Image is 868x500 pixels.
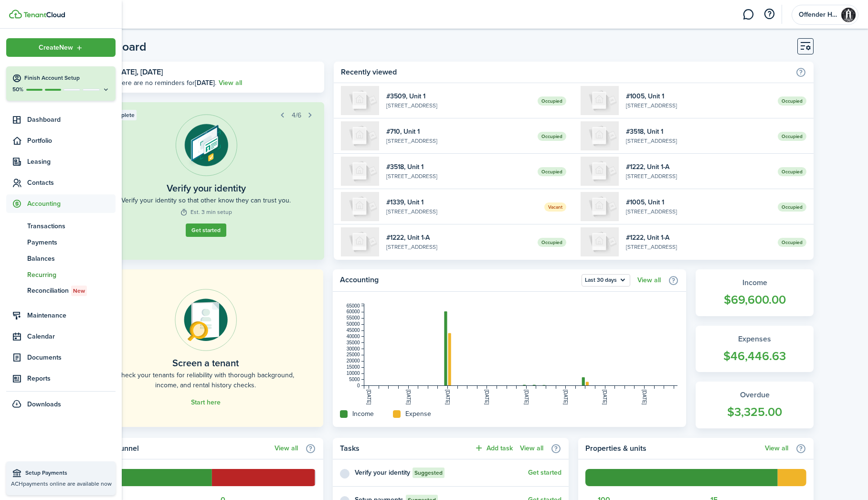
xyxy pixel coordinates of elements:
[27,254,116,264] span: Balances
[386,197,538,207] widget-list-item-title: #1339, Unit 1
[6,250,116,266] a: Balances
[349,377,360,382] tspan: 5000
[191,399,221,406] a: Start here
[386,162,531,172] widget-list-item-title: #3518, Unit 1
[563,390,568,405] tspan: [DATE]
[167,181,246,195] widget-step-title: Verify your identity
[386,233,531,243] widget-list-item-title: #1222, Unit 1-A
[109,370,302,390] home-placeholder-description: Check your tenants for reliability with thorough background, income, and rental history checks.
[581,121,619,150] img: 1
[347,309,360,314] tspan: 60000
[761,6,777,22] button: Open resource center
[386,172,531,181] widget-list-item-description: [STREET_ADDRESS]
[27,237,116,247] span: Payments
[347,346,360,351] tspan: 30000
[705,389,804,401] widget-stats-title: Overdue
[11,479,111,488] p: ACH
[172,356,239,370] home-placeholder-title: Screen a tenant
[347,352,360,357] tspan: 25000
[27,136,116,146] span: Portfolio
[27,352,116,362] span: Documents
[25,468,111,478] span: Setup Payments
[626,243,771,251] widget-list-item-description: [STREET_ADDRESS]
[626,137,771,145] widget-list-item-description: [STREET_ADDRESS]
[705,347,804,365] widget-stats-count: $46,446.63
[585,443,760,454] home-widget-title: Properties & units
[27,115,116,125] span: Dashboard
[27,221,116,231] span: Transactions
[6,218,116,234] a: Transactions
[778,202,806,212] span: Occupied
[581,157,619,186] img: 1-A
[341,86,379,115] img: 1
[626,91,771,101] widget-list-item-title: #1005, Unit 1
[778,238,806,247] span: Occupied
[544,202,566,212] span: Vacant
[27,310,116,320] span: Maintenance
[347,340,360,345] tspan: 35000
[9,10,22,19] img: TenantCloud
[347,364,360,370] tspan: 15000
[581,86,619,115] img: 1
[114,66,317,78] h3: [DATE], [DATE]
[696,326,814,372] a: Expenses$46,446.63
[6,66,116,101] button: Finish Account Setup50%
[705,277,804,288] widget-stats-title: Income
[485,390,490,405] tspan: [DATE]
[705,403,804,421] widget-stats-count: $3,325.00
[778,132,806,141] span: Occupied
[386,91,531,101] widget-list-item-title: #3509, Unit 1
[180,208,232,216] widget-step-time: Est. 3 min setup
[765,445,788,452] a: View all
[6,234,116,250] a: Payments
[696,269,814,316] a: Income$69,600.00
[347,334,360,339] tspan: 40000
[27,331,116,341] span: Calendar
[626,197,771,207] widget-list-item-title: #1005, Unit 1
[603,390,608,405] tspan: [DATE]
[341,192,379,221] img: 1
[637,277,661,284] a: View all
[39,44,73,51] span: Create New
[347,321,360,327] tspan: 50000
[528,469,561,477] button: Get started
[386,137,531,145] widget-list-item-description: [STREET_ADDRESS]
[797,38,814,54] button: Customise
[355,468,410,478] widget-list-item-title: Verify your identity
[73,287,85,295] span: New
[6,38,116,57] button: Open menu
[367,390,372,405] tspan: [DATE]
[705,291,804,309] widget-stats-count: $69,600.00
[778,167,806,176] span: Occupied
[352,409,374,419] home-widget-title: Income
[414,468,443,477] span: Suggested
[6,369,116,388] a: Reports
[175,114,237,176] img: Verification
[6,266,116,283] a: Recurring
[341,227,379,256] img: 1-A
[626,207,771,216] widget-list-item-description: [STREET_ADDRESS]
[386,101,531,110] widget-list-item-description: [STREET_ADDRESS]
[386,207,538,216] widget-list-item-description: [STREET_ADDRESS]
[6,110,116,129] a: Dashboard
[27,178,116,188] span: Contacts
[27,199,116,209] span: Accounting
[520,445,543,452] a: View all
[445,390,450,405] tspan: [DATE]
[27,157,116,167] span: Leasing
[6,283,116,299] a: ReconciliationNew
[581,192,619,221] img: 1
[582,274,630,287] button: Last 30 days
[347,328,360,333] tspan: 45000
[626,101,771,110] widget-list-item-description: [STREET_ADDRESS]
[696,382,814,428] a: Overdue$3,325.00
[219,78,242,88] a: View all
[538,238,566,247] span: Occupied
[27,270,116,280] span: Recurring
[626,162,771,172] widget-list-item-title: #1222, Unit 1-A
[24,74,110,82] h4: Finish Account Setup
[276,108,289,122] button: Prev step
[799,11,837,18] span: Offender Housing Management, LLC
[705,333,804,345] widget-stats-title: Expenses
[23,12,65,18] img: TenantCloud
